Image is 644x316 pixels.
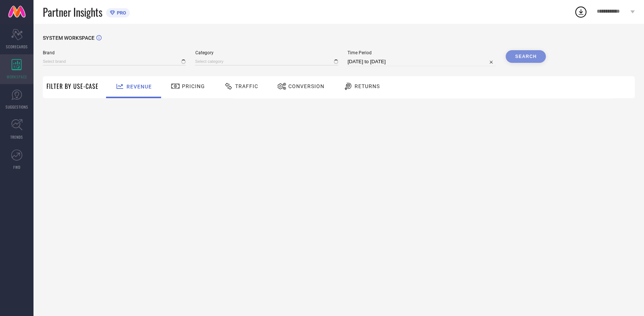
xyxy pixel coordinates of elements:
[10,134,23,140] span: TRENDS
[126,84,152,90] span: Revenue
[355,83,380,89] span: Returns
[43,58,186,65] input: Select brand
[47,82,99,91] span: Filter By Use-Case
[43,50,186,55] span: Brand
[347,50,496,55] span: Time Period
[182,83,205,89] span: Pricing
[7,74,27,80] span: WORKSPACE
[347,57,496,66] input: Select time period
[6,104,28,110] span: SUGGESTIONS
[195,58,338,65] input: Select category
[6,44,28,49] span: SCORECARDS
[115,10,126,16] span: PRO
[43,4,102,20] span: Partner Insights
[235,83,258,89] span: Traffic
[574,5,587,19] div: Open download list
[288,83,324,89] span: Conversion
[13,164,20,170] span: FWD
[195,50,338,55] span: Category
[43,35,94,41] span: SYSTEM WORKSPACE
